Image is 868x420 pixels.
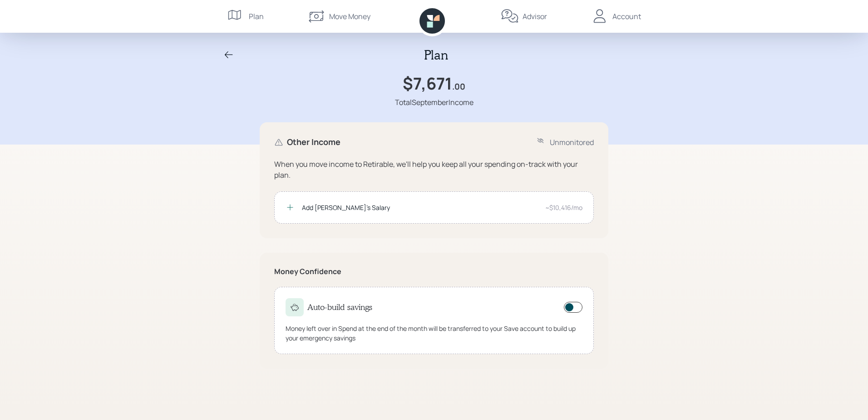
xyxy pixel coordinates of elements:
[302,203,538,212] div: Add [PERSON_NAME]'s Salary
[395,97,473,108] div: Total September Income
[523,11,547,22] div: Advisor
[612,11,641,22] div: Account
[274,267,594,276] h5: Money Confidence
[274,159,594,180] div: When you move income to Retirable, we'll help you keep all your spending on-track with your plan.
[329,11,370,22] div: Move Money
[424,47,448,63] h2: Plan
[452,82,465,92] h4: .00
[307,302,372,312] h4: Auto-build savings
[403,74,452,93] h1: $7,671
[550,137,594,148] div: Unmonitored
[287,137,340,147] h4: Other Income
[249,11,264,22] div: Plan
[545,203,582,212] div: ~$10,416/mo
[286,324,582,343] div: Money left over in Spend at the end of the month will be transferred to your Save account to buil...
